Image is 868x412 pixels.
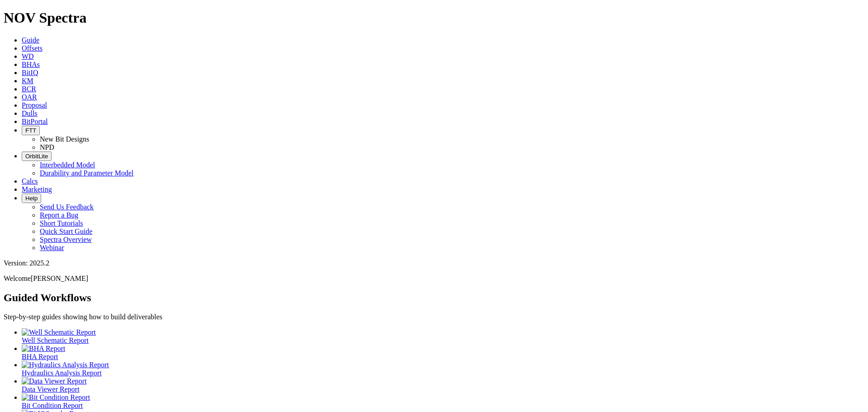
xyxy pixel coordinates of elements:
h2: Guided Workflows [4,292,864,304]
a: Data Viewer Report Data Viewer Report [22,377,864,393]
span: OrbitLite [25,153,48,160]
a: Webinar [40,244,64,251]
a: Dulls [22,109,38,117]
span: Data Viewer Report [22,385,80,393]
span: BHA Report [22,353,58,360]
a: Interbedded Model [40,161,95,169]
a: Hydraulics Analysis Report Hydraulics Analysis Report [22,361,864,377]
span: Hydraulics Analysis Report [22,369,102,377]
span: [PERSON_NAME] [31,275,88,282]
a: NPD [40,143,54,151]
button: FTT [22,126,40,135]
button: Help [22,194,41,203]
a: Proposal [22,101,47,109]
a: New Bit Designs [40,135,89,143]
a: Report a Bug [40,211,78,219]
a: Short Tutorials [40,219,83,227]
a: Spectra Overview [40,236,92,243]
a: Bit Condition Report Bit Condition Report [22,393,864,409]
a: Guide [22,36,39,44]
span: FTT [25,127,36,134]
img: Data Viewer Report [22,377,87,385]
a: Send Us Feedback [40,203,94,211]
img: Hydraulics Analysis Report [22,361,109,369]
a: BCR [22,85,36,93]
button: OrbitLite [22,152,52,161]
span: Help [25,195,38,202]
a: BitIQ [22,69,38,76]
img: BHA Report [22,345,65,353]
a: OAR [22,93,37,101]
img: Bit Condition Report [22,393,90,402]
a: Well Schematic Report Well Schematic Report [22,328,864,344]
span: Bit Condition Report [22,402,83,409]
a: WD [22,52,34,60]
p: Welcome [4,275,864,283]
a: KM [22,77,33,85]
a: BitPortal [22,118,48,125]
h1: NOV Spectra [4,9,864,26]
a: Marketing [22,185,52,193]
a: Quick Start Guide [40,227,92,235]
a: BHAs [22,61,40,68]
a: BHA Report BHA Report [22,345,864,360]
span: Well Schematic Report [22,336,89,344]
div: Version: 2025.2 [4,259,864,267]
img: Well Schematic Report [22,328,96,336]
a: Durability and Parameter Model [40,169,134,177]
a: Calcs [22,177,38,185]
p: Step-by-step guides showing how to build deliverables [4,313,864,321]
a: Offsets [22,44,42,52]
